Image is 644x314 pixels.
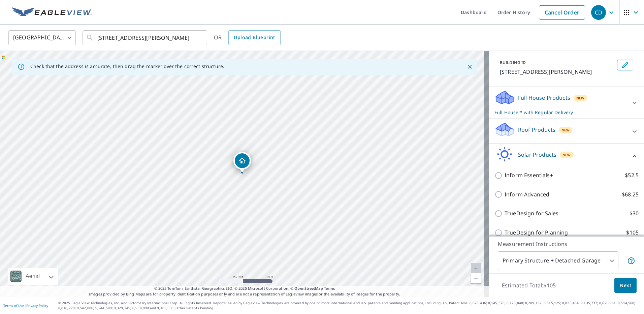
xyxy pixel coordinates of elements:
p: Solar Products [518,151,556,159]
button: Close [465,62,474,71]
div: [GEOGRAPHIC_DATA] [8,28,76,47]
p: Estimated Total: $105 [496,278,561,293]
div: Dropped pin, building 1, Residential property, 21 Merritt Dr Oradell, NJ 07649 [233,152,251,173]
a: Cancel Order [539,5,585,20]
span: New [562,152,571,158]
div: OR [214,30,281,45]
div: Full House ProductsNewFull House™ with Regular Delivery [494,90,639,116]
span: Your report will include the primary structure and a detached garage if one exists. [627,257,635,265]
a: Current Level 20, Zoom Out [471,273,481,283]
p: Measurement Instructions [498,240,635,248]
p: [STREET_ADDRESS][PERSON_NAME] [500,68,614,76]
p: $30 [630,209,639,218]
p: BUILDING ID [500,60,526,65]
p: Full House Products [518,94,570,102]
a: Current Level 20, Zoom In Disabled [471,263,481,273]
div: Roof ProductsNew [494,122,639,141]
img: EV Logo [12,7,92,18]
div: Primary Structure + Detached Garage [498,251,618,270]
a: OpenStreetMap [294,286,323,291]
p: Check that the address is accurate, then drag the marker over the correct structure. [30,63,224,69]
div: CD [591,5,606,20]
p: Inform Advanced [505,190,549,199]
p: TrueDesign for Sales [505,209,558,218]
span: New [576,95,585,101]
a: Upload Blueprint [228,30,280,45]
span: New [561,127,570,133]
p: | [3,304,48,308]
span: Next [620,281,631,290]
p: $105 [626,228,639,237]
div: Solar ProductsNew [494,147,639,166]
button: Next [614,278,637,293]
div: Aerial [8,268,58,285]
p: $68.25 [622,190,639,199]
a: Privacy Policy [26,303,48,308]
p: Full House™ with Regular Delivery [494,109,626,116]
a: Terms of Use [3,303,24,308]
a: Terms [324,286,335,291]
input: Search by address or latitude-longitude [97,28,193,47]
p: Inform Essentials+ [505,171,553,180]
p: Roof Products [518,126,555,134]
p: TrueDesign for Planning [505,228,568,237]
button: Edit building 1 [617,60,633,70]
span: © 2025 TomTom, Earthstar Geographics SIO, © 2025 Microsoft Corporation, © [154,286,335,291]
p: © 2025 Eagle View Technologies, Inc. and Pictometry International Corp. All Rights Reserved. Repo... [58,301,641,311]
p: $52.5 [625,171,639,180]
span: Upload Blueprint [234,33,275,42]
div: Aerial [24,268,42,285]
